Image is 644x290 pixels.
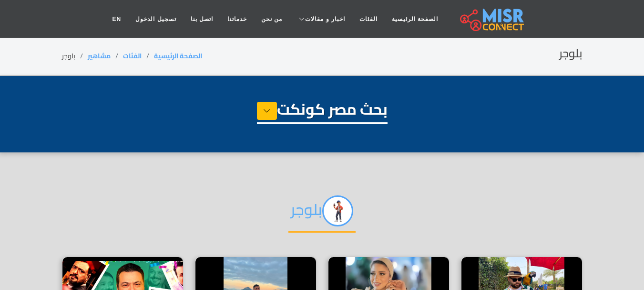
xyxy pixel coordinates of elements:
a: مشاهير [88,50,111,62]
a: خدماتنا [220,10,254,28]
h1: بحث مصر كونكت [257,100,388,124]
a: EN [105,10,129,28]
h2: بلوجر [559,47,583,61]
a: من نحن [254,10,289,28]
a: الصفحة الرئيسية [154,50,202,62]
a: الفئات [352,10,385,28]
img: main.misr_connect [460,7,524,31]
span: اخبار و مقالات [305,15,345,23]
a: الفئات [123,50,142,62]
li: بلوجر [62,51,88,61]
a: الصفحة الرئيسية [385,10,445,28]
a: اخبار و مقالات [289,10,352,28]
h2: بلوجر [288,195,356,233]
a: اتصل بنا [184,10,220,28]
img: 8Yb90r67gtXchjBnqUuW.png [322,195,353,226]
a: تسجيل الدخول [128,10,183,28]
